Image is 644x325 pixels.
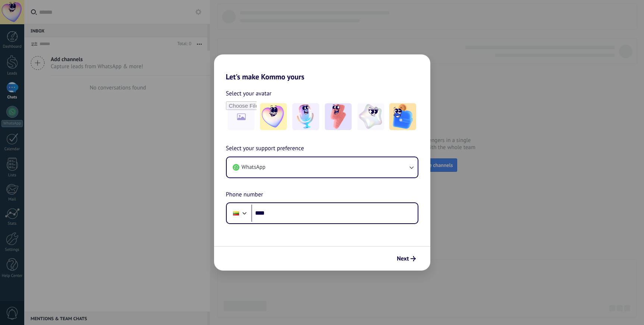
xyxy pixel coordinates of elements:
img: -2.jpeg [292,103,319,130]
span: Select your avatar [226,89,272,98]
span: WhatsApp [242,164,266,171]
span: Select your support preference [226,144,304,154]
img: -4.jpeg [357,103,384,130]
div: Lithuania: + 370 [229,205,243,221]
span: Phone number [226,190,263,200]
button: WhatsApp [227,157,418,177]
h2: Let's make Kommo yours [214,54,430,81]
button: Next [393,252,419,265]
img: -1.jpeg [260,103,287,130]
img: -3.jpeg [325,103,352,130]
span: Next [397,256,409,261]
img: -5.jpeg [389,103,416,130]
